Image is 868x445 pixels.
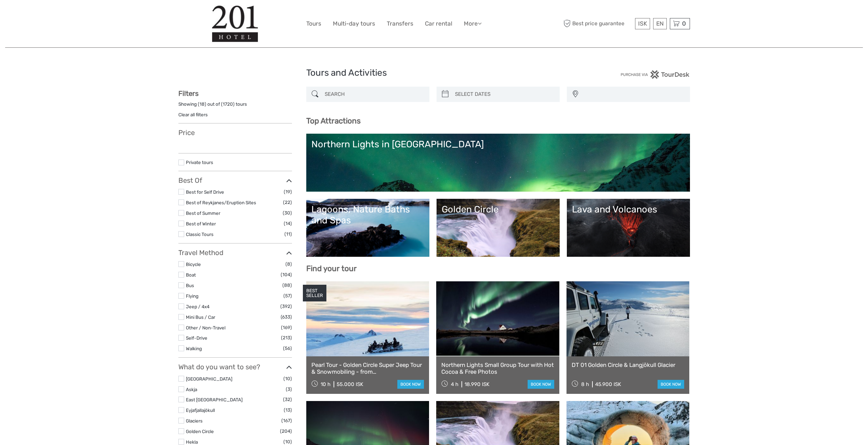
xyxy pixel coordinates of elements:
span: (14) [284,220,292,227]
div: Lava and Volcanoes [572,204,685,215]
span: (3) [286,385,292,393]
div: EN [653,18,667,29]
div: 55.000 ISK [337,381,363,387]
a: book now [528,380,554,389]
a: Flying [186,293,198,299]
a: Tours [306,19,321,29]
h1: Tours and Activities [306,68,562,78]
div: Lagoons, Nature Baths and Spas [311,204,424,226]
label: 1720 [223,101,233,107]
img: PurchaseViaTourDesk.png [620,70,690,79]
a: Jeep / 4x4 [186,304,209,309]
span: 10 h [321,381,330,387]
b: Top Attractions [306,116,361,125]
a: Self-Drive [186,335,207,341]
span: (22) [283,198,292,206]
a: Bus [186,283,194,288]
span: (633) [281,313,292,321]
h3: Travel Method [178,249,292,257]
img: 1139-69e80d06-57d7-4973-b0b3-45c5474b2b75_logo_big.jpg [212,5,258,42]
div: 18.990 ISK [465,381,489,387]
b: Find your tour [306,264,357,273]
a: Classic Tours [186,232,214,237]
input: SEARCH [322,88,426,100]
a: Private tours [186,160,213,165]
span: (167) [281,417,292,425]
span: 8 h [581,381,589,387]
span: (13) [284,406,292,414]
div: Northern Lights in [GEOGRAPHIC_DATA] [311,139,685,150]
input: SELECT DATES [452,88,556,100]
span: (8) [285,260,292,268]
span: (57) [283,292,292,300]
a: Clear all filters [178,112,208,117]
a: book now [658,380,684,389]
span: (11) [284,230,292,238]
h3: Best Of [178,176,292,184]
a: book now [397,380,424,389]
span: (19) [284,188,292,196]
span: 0 [681,20,687,27]
a: East [GEOGRAPHIC_DATA] [186,397,242,402]
div: Showing ( ) out of ( ) tours [178,101,292,112]
div: BEST SELLER [303,285,326,302]
a: Walking [186,346,202,351]
span: Best price guarantee [562,18,633,29]
span: ISK [638,20,647,27]
a: Mini Bus / Car [186,314,215,320]
a: More [464,19,482,29]
a: Lava and Volcanoes [572,204,685,252]
a: Eyjafjallajökull [186,407,215,413]
a: Boat [186,272,196,278]
span: (213) [281,334,292,342]
a: DT 01 Golden Circle & Langjökull Glacier [572,361,685,368]
span: (32) [283,396,292,403]
label: 18 [200,101,205,107]
a: Best for Self Drive [186,189,224,195]
div: Golden Circle [442,204,555,215]
span: (88) [282,281,292,289]
a: Transfers [387,19,413,29]
span: (392) [280,302,292,310]
a: Car rental [425,19,452,29]
span: (104) [281,271,292,279]
a: Golden Circle [442,204,555,252]
a: Northern Lights in [GEOGRAPHIC_DATA] [311,139,685,187]
h3: Price [178,129,292,137]
span: 4 h [451,381,458,387]
a: Golden Circle [186,429,214,434]
a: Bicycle [186,262,201,267]
span: (204) [280,427,292,435]
a: Glaciers [186,418,203,424]
a: Best of Summer [186,210,220,216]
a: Lagoons, Nature Baths and Spas [311,204,424,252]
a: Multi-day tours [333,19,375,29]
a: Hekla [186,439,198,445]
strong: Filters [178,89,198,98]
a: Northern Lights Small Group Tour with Hot Cocoa & Free Photos [441,361,554,375]
a: Best of Winter [186,221,216,226]
span: (10) [283,375,292,383]
h3: What do you want to see? [178,363,292,371]
span: (30) [283,209,292,217]
a: [GEOGRAPHIC_DATA] [186,376,232,382]
a: Askja [186,387,197,392]
a: Other / Non-Travel [186,325,225,330]
a: Pearl Tour - Golden Circle Super Jeep Tour & Snowmobiling - from [GEOGRAPHIC_DATA] [311,361,424,375]
a: Best of Reykjanes/Eruption Sites [186,200,256,205]
span: (169) [281,324,292,331]
div: 45.900 ISK [595,381,621,387]
span: (56) [283,344,292,352]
